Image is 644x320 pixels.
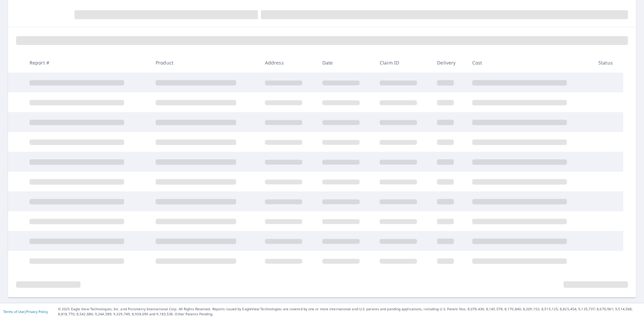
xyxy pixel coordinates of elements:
th: Address [260,53,317,73]
th: Report # [24,53,150,73]
p: © 2025 Eagle View Technologies, Inc. and Pictometry International Corp. All Rights Reserved. Repo... [58,307,641,317]
th: Delivery [432,53,467,73]
th: Claim ID [374,53,432,73]
th: Date [317,53,374,73]
th: Product [150,53,260,73]
th: Cost [467,53,593,73]
th: Status [593,53,623,73]
a: Privacy Policy [26,309,48,314]
a: Terms of Use [3,309,24,314]
p: | [3,310,48,314]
